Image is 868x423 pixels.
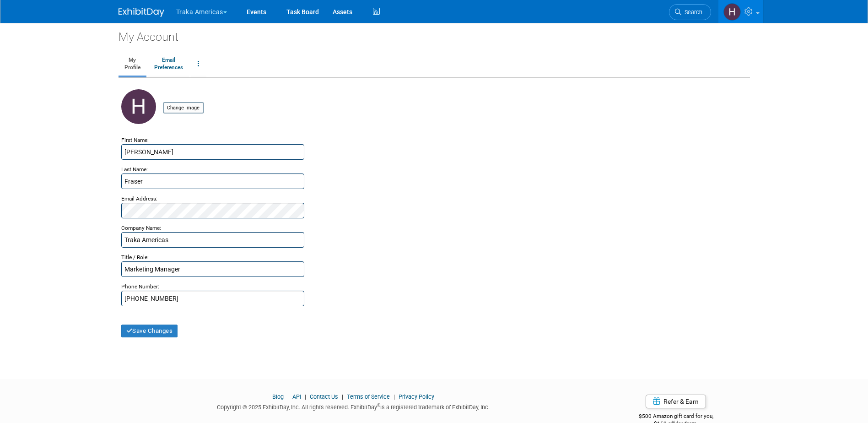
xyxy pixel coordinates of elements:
a: EmailPreferences [148,53,189,76]
small: Company Name: [121,225,161,231]
span: | [285,393,291,400]
span: | [340,393,345,400]
small: Title / Role: [121,254,149,260]
img: H.jpg [121,89,156,124]
button: Save Changes [121,325,178,337]
img: ExhibitDay [119,8,164,17]
small: Email Address: [121,195,157,202]
a: Contact Us [310,393,338,400]
sup: ® [377,403,380,408]
small: Phone Number: [121,283,159,290]
a: Privacy Policy [399,393,434,400]
span: Search [681,9,702,16]
div: Copyright © 2025 ExhibitDay, Inc. All rights reserved. ExhibitDay is a registered trademark of Ex... [119,401,589,412]
img: Heather Fraser [723,3,741,21]
small: First Name: [121,137,149,143]
a: Refer & Earn [646,395,706,408]
a: API [292,393,301,400]
span: | [391,393,397,400]
a: Blog [272,393,284,400]
span: | [302,393,308,400]
a: Search [669,4,711,20]
div: My Account [119,23,750,45]
a: MyProfile [119,53,146,76]
a: Terms of Service [347,393,390,400]
small: Last Name: [121,166,148,173]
